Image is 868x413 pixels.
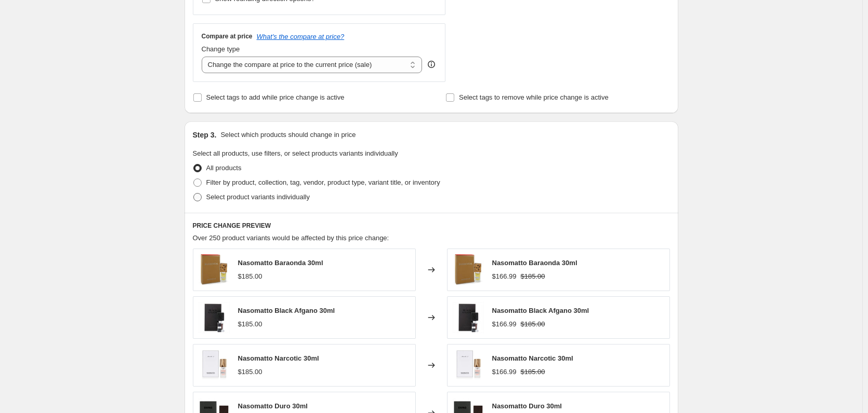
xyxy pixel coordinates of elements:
[492,259,577,267] span: Nasomatto Baraonda 30ml
[492,307,589,314] span: Nasomatto Black Afgano 30ml
[492,271,517,282] div: $166.99
[206,178,440,186] span: Filter by product, collection, tag, vendor, product type, variant title, or inventory
[492,354,573,362] span: Nasomatto Narcotic 30ml
[521,271,545,282] strike: $185.00
[193,130,217,140] h2: Step 3.
[492,402,562,410] span: Nasomatto Duro 30ml
[521,319,545,329] strike: $185.00
[459,93,609,101] span: Select tags to remove while price change is active
[238,319,262,329] div: $185.00
[238,271,262,282] div: $185.00
[238,354,319,362] span: Nasomatto Narcotic 30ml
[453,254,484,285] img: 1cf85e22eae01e3f23cdea8d76b2cc16_80x.jpg
[238,259,323,267] span: Nasomatto Baraonda 30ml
[193,222,670,230] h6: PRICE CHANGE PREVIEW
[220,130,356,140] p: Select which products should change in price
[238,402,308,410] span: Nasomatto Duro 30ml
[257,33,345,40] button: What's the compare at price?
[492,367,517,377] div: $166.99
[238,367,262,377] div: $185.00
[521,367,545,377] strike: $185.00
[426,59,437,70] div: help
[199,302,230,333] img: d7fcffe4e08e194d036f52cbe326a370_80x.jpg
[206,193,310,201] span: Select product variants individually
[193,234,389,242] span: Over 250 product variants would be affected by this price change:
[453,302,484,333] img: d7fcffe4e08e194d036f52cbe326a370_80x.jpg
[492,319,517,329] div: $166.99
[206,93,345,101] span: Select tags to add while price change is active
[202,45,240,53] span: Change type
[206,164,242,172] span: All products
[238,307,335,314] span: Nasomatto Black Afgano 30ml
[453,350,484,381] img: 8f2998f5c613af7a888683de1e35dec3_80x.jpg
[193,149,398,157] span: Select all products, use filters, or select products variants individually
[202,32,253,40] h3: Compare at price
[199,350,230,381] img: 8f2998f5c613af7a888683de1e35dec3_80x.jpg
[199,254,230,285] img: 1cf85e22eae01e3f23cdea8d76b2cc16_80x.jpg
